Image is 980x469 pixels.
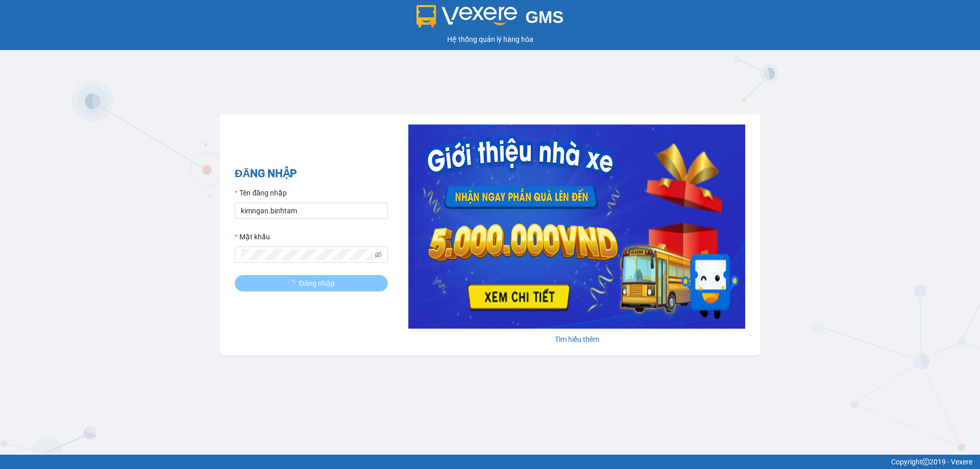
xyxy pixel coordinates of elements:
[241,249,373,260] input: Mật khẩu
[408,334,745,345] div: Tìm hiểu thêm
[235,165,388,182] h2: ĐĂNG NHẬP
[235,187,287,199] label: Tên đăng nhập
[235,275,388,291] button: Đăng nhập
[416,15,564,23] a: GMS
[299,278,335,289] span: Đăng nhập
[408,125,745,329] img: banner-0
[235,231,270,242] label: Mật khẩu
[922,458,929,465] span: copyright
[525,8,563,27] span: GMS
[288,280,299,287] span: loading
[375,251,382,258] span: eye-invisible
[416,5,518,28] img: logo 2
[8,456,972,467] div: Copyright 2019 - Vexere
[235,203,388,219] input: Tên đăng nhập
[3,34,977,45] div: Hệ thống quản lý hàng hóa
